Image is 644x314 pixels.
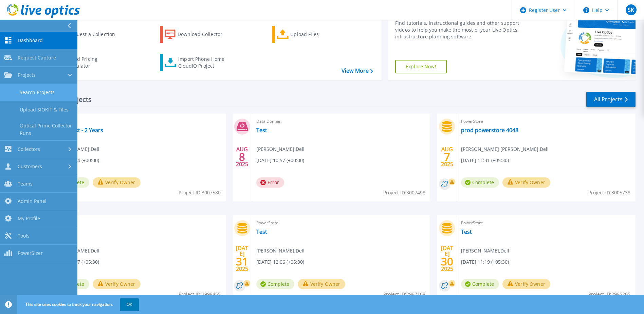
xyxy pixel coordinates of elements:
[441,144,454,169] div: AUG 2025
[383,189,425,196] span: Project ID: 3007498
[93,177,141,188] button: Verify Owner
[178,28,232,41] div: Download Collector
[51,219,222,227] span: PowerStore
[588,189,630,196] span: Project ID: 3005738
[120,298,139,311] button: OK
[236,246,249,271] div: [DATE] 2025
[461,219,631,227] span: PowerStore
[461,279,499,289] span: Complete
[342,68,373,74] a: View More
[256,228,267,235] a: Test
[18,198,47,204] span: Admin Panel
[18,215,40,222] span: My Profile
[461,247,509,255] span: [PERSON_NAME] , Dell
[588,291,630,298] span: Project ID: 2995205
[256,247,305,255] span: [PERSON_NAME] , Dell
[628,7,634,13] span: SK
[48,54,124,71] a: Cloud Pricing Calculator
[395,20,521,40] div: Find tutorials, instructional guides and other support videos to help you make the most of your L...
[18,37,43,43] span: Dashboard
[18,55,56,61] span: Request Capture
[298,279,346,289] button: Verify Owner
[179,291,221,298] span: Project ID: 2998455
[461,177,499,188] span: Complete
[178,56,231,69] div: Import Phone Home CloudIQ Project
[48,26,124,43] a: Request a Collection
[256,145,305,153] span: [PERSON_NAME] , Dell
[441,246,454,271] div: [DATE] 2025
[461,145,549,153] span: [PERSON_NAME] [PERSON_NAME] , Dell
[272,26,348,43] a: Upload Files
[256,157,304,164] span: [DATE] 10:57 (+00:00)
[290,28,345,41] div: Upload Files
[502,177,550,188] button: Verify Owner
[236,144,249,169] div: AUG 2025
[18,233,30,239] span: Tools
[19,298,139,311] span: This site uses cookies to track your navigation.
[18,146,40,152] span: Collectors
[441,259,453,264] span: 30
[256,127,267,134] a: Test
[67,56,121,69] div: Cloud Pricing Calculator
[395,60,447,73] a: Explore Now!
[461,127,518,134] a: prod powerstore 4048
[502,279,550,289] button: Verify Owner
[586,92,636,107] a: All Projects
[256,258,304,266] span: [DATE] 12:06 (+05:30)
[239,154,245,160] span: 8
[461,258,509,266] span: [DATE] 11:19 (+05:30)
[256,219,427,227] span: PowerStore
[160,26,236,43] a: Download Collector
[51,118,222,125] span: Data Domain
[93,279,141,289] button: Verify Owner
[179,189,221,196] span: Project ID: 3007580
[18,72,36,78] span: Projects
[461,157,509,164] span: [DATE] 11:31 (+05:30)
[236,259,248,264] span: 31
[68,28,122,41] div: Request a Collection
[18,181,33,187] span: Teams
[461,118,631,125] span: PowerStore
[18,163,42,170] span: Customers
[461,228,472,235] a: Test
[256,279,294,289] span: Complete
[256,177,284,188] span: Error
[383,291,425,298] span: Project ID: 2997108
[256,118,427,125] span: Data Domain
[444,154,450,160] span: 7
[18,250,43,256] span: PowerSizer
